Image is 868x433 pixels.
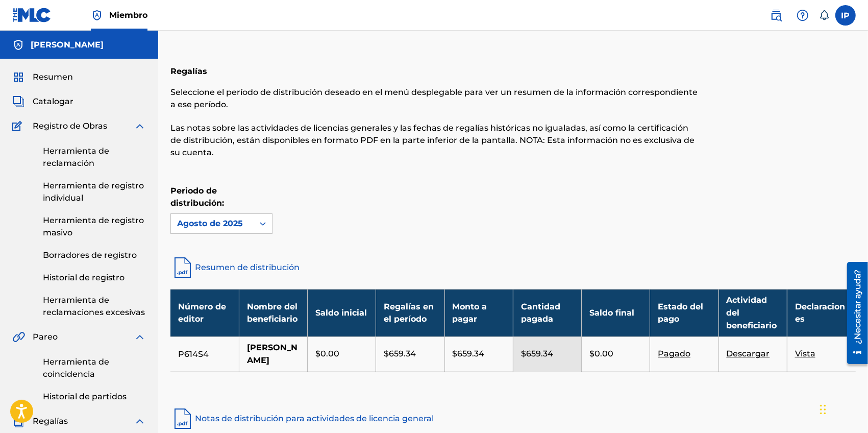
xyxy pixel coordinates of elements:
font: Estado del pago [658,302,703,324]
font: Declaraciones [795,302,845,324]
font: Notas de distribución para actividades de licencia general [195,414,434,423]
font: Nombre del beneficiario [247,302,297,324]
a: Herramienta de coincidencia [43,356,146,380]
font: Cantidad pagada [521,302,560,324]
a: ResumenResumen [12,71,73,83]
img: Catalogar [12,95,24,108]
img: Cuentas [12,39,24,51]
font: Resumen [33,72,73,82]
font: $659.34 [384,349,416,358]
font: $0.00 [589,349,613,358]
font: Historial de partidos [43,392,127,401]
img: Registro de Obras [12,120,26,132]
a: Notas de distribución para actividades de licencia general [170,406,856,431]
font: Resumen de distribución [195,262,300,272]
font: Miembro [109,10,147,20]
div: Arrastrar [820,394,826,425]
div: Menú de usuario [835,5,856,26]
img: expandir [134,331,146,343]
font: [PERSON_NAME] [31,40,104,50]
font: Herramienta de coincidencia [43,357,109,379]
font: Regalías en el período [384,302,434,324]
font: $0.00 [315,349,339,358]
font: $659.34 [521,349,553,358]
div: Ayuda [792,5,813,26]
h5: Iván Eduardo Peña Sandoval [31,39,104,51]
font: Herramienta de reclamación [43,146,109,168]
font: Periodo de distribución: [170,186,224,208]
img: Pareo [12,331,25,343]
a: Herramienta de reclamaciones excesivas [43,294,146,319]
font: Actividad del beneficiario [727,295,777,330]
a: Borradores de registro [43,249,146,261]
img: buscar [770,9,782,21]
font: [PERSON_NAME] [247,343,297,365]
a: Herramienta de registro masivo [43,214,146,239]
img: resumen-de-distribución-pdf [170,255,195,280]
font: Herramienta de reclamaciones excesivas [43,295,145,317]
font: Las notas sobre las actividades de licencias generales y las fechas de regalías históricas no igu... [170,123,695,157]
a: Herramienta de reclamación [43,145,146,170]
font: Vista [795,349,815,358]
img: ayuda [797,9,809,21]
a: CatalogarCatalogar [12,95,73,108]
font: Herramienta de registro masivo [43,215,144,237]
iframe: Widget de chat [817,384,868,433]
font: Registro de Obras [33,121,107,131]
font: Regalías [170,66,207,76]
iframe: Centro de recursos [839,258,868,368]
a: Búsqueda pública [766,5,786,26]
font: Descargar [727,349,770,358]
font: Pagado [658,349,690,358]
font: Seleccione el período de distribución deseado en el menú desplegable para ver un resumen de la in... [170,87,698,109]
font: Catalogar [33,97,73,106]
img: Resumen [12,71,24,83]
font: Saldo final [589,308,634,318]
font: Borradores de registro [43,250,137,260]
font: Historial de registro [43,273,125,282]
a: Herramienta de registro individual [43,180,146,204]
div: Notificaciones [819,10,829,20]
img: Logotipo del MLC [12,8,52,22]
font: Regalías [33,416,68,426]
font: $659.34 [453,349,485,358]
img: Regalías [12,415,24,427]
font: Saldo inicial [315,308,367,318]
a: Historial de registro [43,272,146,284]
img: expandir [134,120,146,132]
a: Descargar [727,350,770,358]
img: Titular de los derechos superior [91,9,103,21]
font: Número de editor [178,302,226,324]
img: expandir [134,415,146,427]
font: P614S4 [178,349,209,359]
font: Herramienta de registro individual [43,181,144,203]
font: Pareo [33,332,58,342]
a: Resumen de distribución [170,255,856,280]
font: Agosto de 2025 [177,219,243,228]
img: pdf [170,406,195,431]
a: Historial de partidos [43,391,146,403]
font: Monto a pagar [453,302,487,324]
